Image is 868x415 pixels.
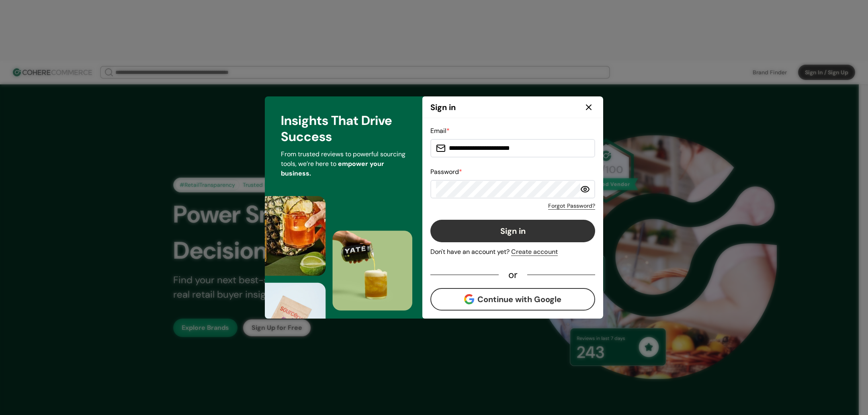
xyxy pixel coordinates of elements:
button: Continue with Google [430,288,595,311]
p: From trusted reviews to powerful sourcing tools, we’re here to [281,149,406,178]
button: Sign in [430,220,595,242]
div: Don't have an account yet? [430,247,595,257]
a: Forgot Password? [548,202,595,210]
div: Create account [511,247,558,257]
h2: Sign in [430,101,456,113]
label: Email [430,127,450,135]
h3: Insights That Drive Success [281,112,406,145]
label: Password [430,168,462,176]
div: or [499,271,527,278]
